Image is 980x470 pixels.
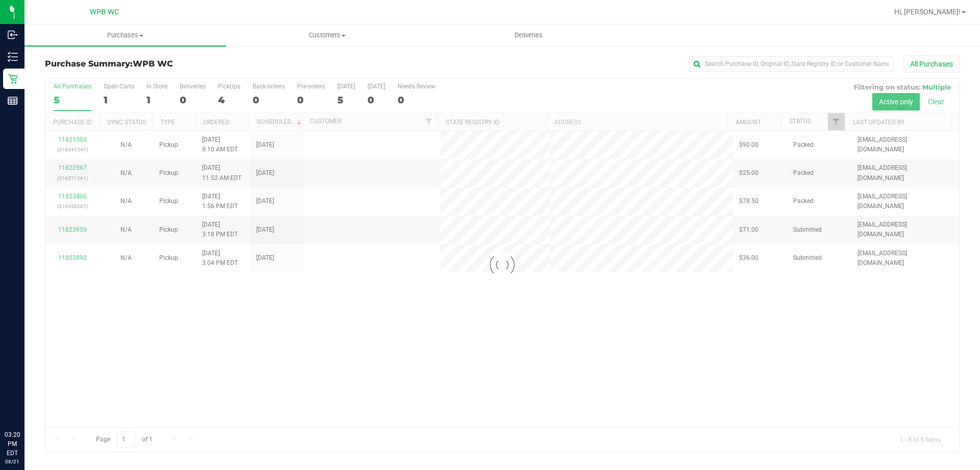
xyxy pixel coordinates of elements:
[689,56,893,72] input: Search Purchase ID, Original ID, State Registry ID or Customer Name...
[24,31,226,40] span: Purchases
[428,25,629,46] a: Deliveries
[30,387,42,399] iframe: Resource center unread badge
[8,52,18,62] inline-svg: Inventory
[45,59,350,69] h3: Purchase Summary:
[903,55,960,73] button: All Purchases
[90,8,119,16] span: WPB WC
[894,8,961,16] span: Hi, [PERSON_NAME]!
[10,388,41,419] iframe: Resource center
[8,74,18,84] inline-svg: Retail
[133,59,173,69] span: WPB WC
[8,96,18,106] inline-svg: Reports
[227,31,427,40] span: Customers
[8,30,18,40] inline-svg: Inbound
[5,458,20,465] p: 08/21
[5,430,20,458] p: 03:20 PM EDT
[24,25,226,46] a: Purchases
[226,25,428,46] a: Customers
[501,31,556,40] span: Deliveries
